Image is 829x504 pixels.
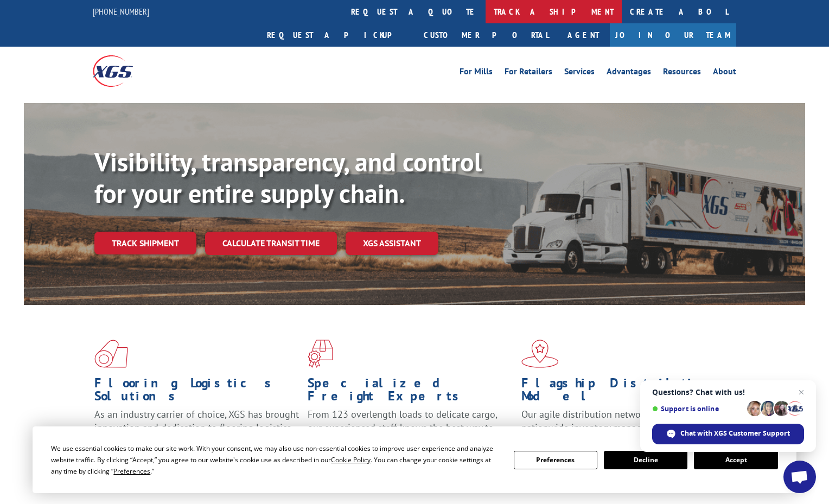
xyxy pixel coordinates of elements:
[308,377,513,408] h1: Specialized Freight Experts
[652,424,804,444] span: Chat with XGS Customer Support
[93,6,149,17] a: [PHONE_NUMBER]
[308,340,333,368] img: xgs-icon-focused-on-flooring-red
[94,340,128,368] img: xgs-icon-total-supply-chain-intelligence-red
[652,405,743,413] span: Support is online
[94,408,299,446] span: As an industry carrier of choice, XGS has brought innovation and dedication to flooring logistics...
[205,232,337,255] a: Calculate transit time
[94,377,299,408] h1: Flooring Logistics Solutions
[521,340,559,368] img: xgs-icon-flagship-distribution-model-red
[416,23,557,47] a: Customer Portal
[713,67,736,79] a: About
[113,467,150,476] span: Preferences
[460,67,493,79] a: For Mills
[604,451,687,469] button: Decline
[514,451,597,469] button: Preferences
[521,377,726,408] h1: Flagship Distribution Model
[607,67,651,79] a: Advantages
[346,232,438,255] a: XGS ASSISTANT
[51,443,500,477] div: We use essential cookies to make our site work. With your consent, we may also use non-essential ...
[521,408,721,433] span: Our agile distribution network gives you nationwide inventory management on demand.
[94,232,196,254] a: Track shipment
[663,67,701,79] a: Resources
[680,429,790,438] span: Chat with XGS Customer Support
[694,451,777,469] button: Accept
[94,145,482,210] b: Visibility, transparency, and control for your entire supply chain.
[259,23,416,47] a: Request a pickup
[557,23,610,47] a: Agent
[331,455,371,464] span: Cookie Policy
[505,67,552,79] a: For Retailers
[564,67,595,79] a: Services
[783,461,816,493] a: Open chat
[652,388,804,397] span: Questions? Chat with us!
[308,408,513,456] p: From 123 overlength loads to delicate cargo, our experienced staff knows the best way to move you...
[610,23,736,47] a: Join Our Team
[33,426,796,493] div: Cookie Consent Prompt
